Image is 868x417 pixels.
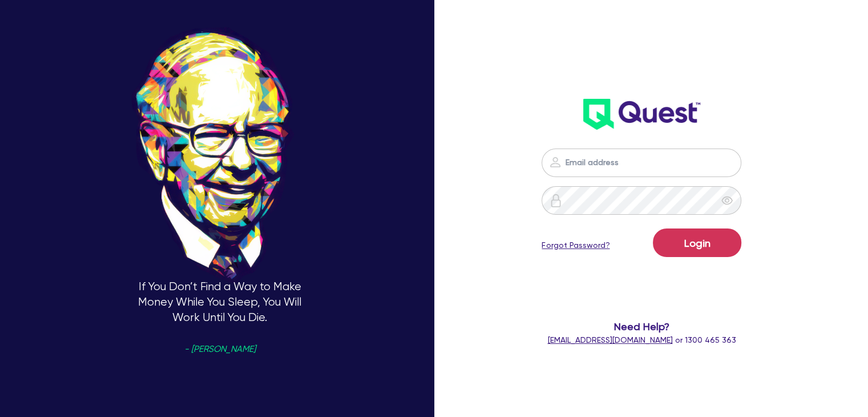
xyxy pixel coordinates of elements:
img: wH2k97JdezQIQAAAABJRU5ErkJggg== [583,99,700,130]
img: icon-password [548,155,562,169]
span: eye [721,195,733,206]
span: - [PERSON_NAME] [184,345,256,354]
span: or 1300 465 363 [547,335,736,344]
input: Email address [542,149,741,177]
button: Login [653,228,741,257]
a: Forgot Password? [542,239,609,251]
img: icon-password [549,194,563,207]
span: Need Help? [529,319,754,334]
a: [EMAIL_ADDRESS][DOMAIN_NAME] [547,335,672,344]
